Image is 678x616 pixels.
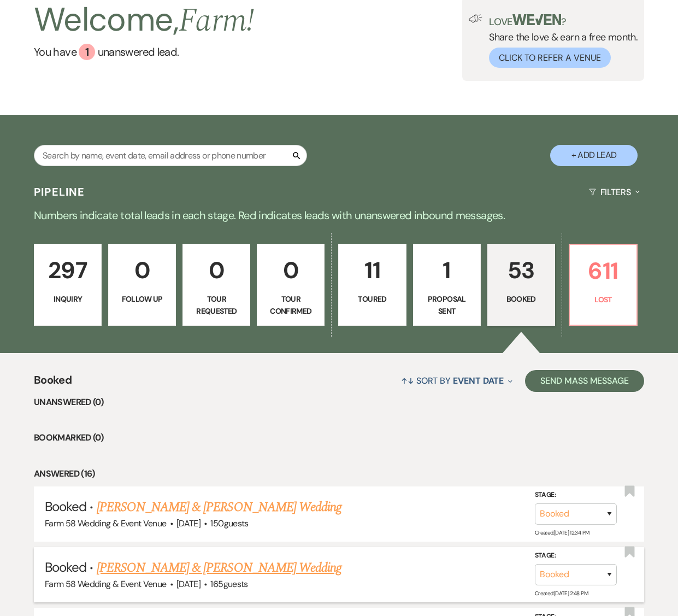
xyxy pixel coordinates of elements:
input: Search by name, event date, email address or phone number [34,145,307,166]
img: weven-logo-green.svg [512,14,561,25]
p: Inquiry [41,293,95,305]
a: You have 1 unanswered lead. [34,44,255,60]
a: 297Inquiry [34,244,102,326]
p: 297 [41,252,95,289]
li: Bookmarked (0) [34,431,644,445]
button: Filters [585,178,644,207]
label: Stage: [535,489,617,501]
a: [PERSON_NAME] & [PERSON_NAME] Wedding [97,558,341,578]
h3: Pipeline [34,184,85,200]
li: Unanswered (0) [34,395,644,409]
span: [DATE] [176,578,201,590]
p: 0 [190,252,243,289]
p: 1 [420,252,474,289]
span: Farm 58 Wedding & Event Venue [45,578,166,590]
a: 0Follow Up [108,244,176,326]
label: Stage: [535,550,617,562]
button: Send Mass Message [525,370,644,392]
p: Follow Up [115,293,169,305]
a: [PERSON_NAME] & [PERSON_NAME] Wedding [97,497,341,517]
p: 611 [576,253,630,289]
p: Toured [345,293,399,305]
p: Tour Confirmed [264,293,317,318]
p: Lost [576,294,630,306]
span: ↑↓ [401,375,414,386]
a: 611Lost [569,244,638,326]
span: 150 guests [210,518,248,529]
li: Answered (16) [34,467,644,481]
p: 0 [264,252,317,289]
div: Share the love & earn a free month. [482,14,638,68]
img: loud-speaker-illustration.svg [469,14,482,23]
a: 11Toured [338,244,406,326]
div: 1 [79,44,95,60]
span: Farm 58 Wedding & Event Venue [45,518,166,529]
p: Tour Requested [190,293,243,318]
span: Booked [45,559,86,576]
p: 11 [345,252,399,289]
span: Booked [34,372,72,395]
a: 0Tour Requested [182,244,250,326]
p: 53 [494,252,548,289]
span: Created: [DATE] 2:48 PM [535,590,588,597]
p: Love ? [489,14,638,27]
span: [DATE] [176,518,201,529]
p: Booked [494,293,548,305]
p: Proposal Sent [420,293,474,318]
a: 1Proposal Sent [413,244,481,326]
span: Created: [DATE] 12:34 PM [535,529,589,536]
button: + Add Lead [550,145,638,166]
button: Sort By Event Date [397,366,517,395]
button: Click to Refer a Venue [489,48,611,68]
span: Booked [45,498,86,515]
a: 53Booked [487,244,555,326]
a: 0Tour Confirmed [257,244,325,326]
span: Event Date [453,375,504,386]
span: 165 guests [210,578,247,590]
p: 0 [115,252,169,289]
